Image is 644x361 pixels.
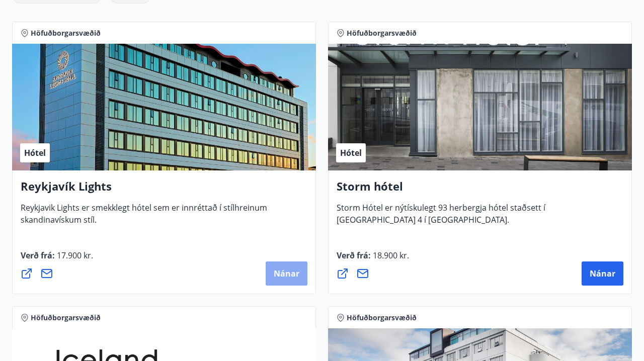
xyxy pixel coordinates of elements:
[347,28,417,38] span: Höfuðborgarsvæðið
[337,250,409,269] span: Verð frá :
[340,147,362,158] span: Hótel
[347,313,417,323] span: Höfuðborgarsvæðið
[582,261,623,286] button: Nánar
[337,202,545,233] span: Storm Hótel er nýtískulegt 93 herbergja hótel staðsett í [GEOGRAPHIC_DATA] 4 í [GEOGRAPHIC_DATA].
[274,268,299,279] span: Nánar
[55,250,93,261] span: 17.900 kr.
[590,268,615,279] span: Nánar
[21,202,267,233] span: Reykjavik Lights er smekklegt hótel sem er innréttað í stílhreinum skandinavískum stíl.
[31,313,101,323] span: Höfuðborgarsvæðið
[21,178,307,202] h4: Reykjavík Lights
[31,28,101,38] span: Höfuðborgarsvæðið
[337,178,623,202] h4: Storm hótel
[21,250,93,269] span: Verð frá :
[266,261,307,286] button: Nánar
[371,250,409,261] span: 18.900 kr.
[24,147,46,158] span: Hótel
